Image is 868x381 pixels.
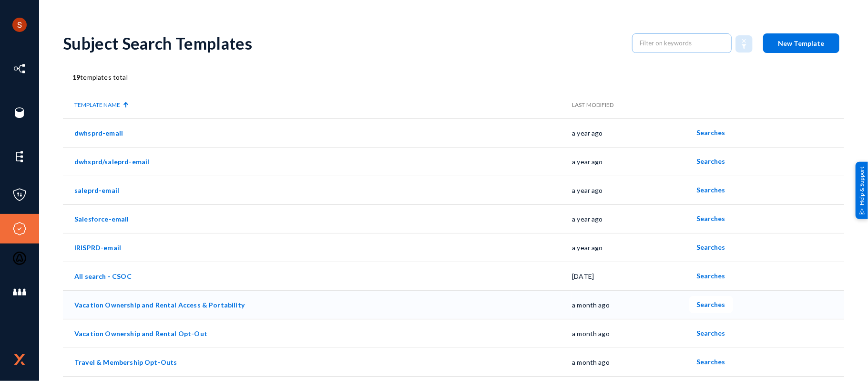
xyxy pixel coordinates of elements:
[74,101,572,109] div: Template Name
[689,153,733,170] button: Searches
[72,73,80,81] b: 19
[689,181,733,199] button: Searches
[697,358,725,366] span: Searches
[572,319,689,348] td: a month ago
[778,39,825,47] span: New Template
[12,188,27,202] img: icon-policies.svg
[697,157,725,165] span: Searches
[12,222,27,236] img: icon-compliance.svg
[12,285,27,299] img: icon-members.svg
[689,210,733,227] button: Searches
[697,214,725,222] span: Searches
[572,147,689,176] td: a year ago
[572,176,689,204] td: a year ago
[697,329,725,337] span: Searches
[63,72,844,82] div: templates total
[689,124,733,141] button: Searches
[763,33,839,53] button: New Template
[74,101,120,109] div: Template Name
[697,128,725,137] span: Searches
[572,204,689,233] td: a year ago
[572,262,689,290] td: [DATE]
[689,296,733,313] button: Searches
[572,92,689,118] th: Last Modified
[12,18,27,32] img: ACg8ocLCHWB70YVmYJSZIkanuWRMiAOKj9BOxslbKTvretzi-06qRA=s96-c
[572,233,689,262] td: a year ago
[74,186,119,194] a: saleprd-email
[63,33,623,53] div: Subject Search Templates
[572,290,689,319] td: a month ago
[689,239,733,256] button: Searches
[697,243,725,251] span: Searches
[74,358,177,366] a: Travel & Membership Opt-Outs
[689,325,733,342] button: Searches
[859,208,865,214] img: help_support.svg
[697,300,725,308] span: Searches
[640,36,724,50] input: Filter on keywords
[74,301,245,309] a: Vacation Ownership and Rental Access & Portability
[12,106,27,120] img: icon-sources.svg
[74,215,129,223] a: Salesforce-email
[572,118,689,147] td: a year ago
[12,251,27,265] img: icon-oauth.svg
[74,129,123,137] a: dwhsprd-email
[74,158,149,166] a: dwhsprd/saleprd-email
[689,353,733,370] button: Searches
[689,267,733,285] button: Searches
[856,162,868,219] div: Help & Support
[572,348,689,376] td: a month ago
[12,62,27,76] img: icon-inventory.svg
[74,272,132,280] a: All search - CSOC
[697,272,725,280] span: Searches
[74,243,121,252] a: IRISPRD-email
[74,329,207,338] a: Vacation Ownership and Rental Opt-Out
[697,186,725,194] span: Searches
[12,149,27,164] img: icon-elements.svg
